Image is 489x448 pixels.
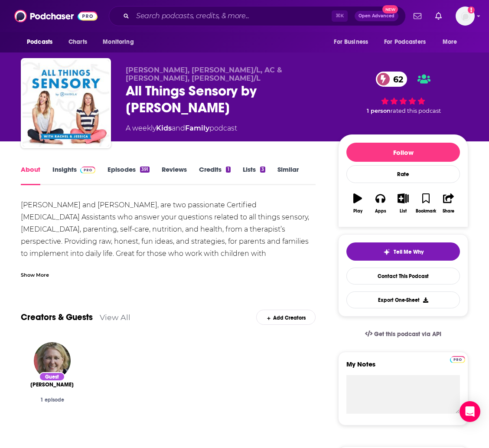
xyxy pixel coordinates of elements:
[400,209,407,214] div: List
[346,291,460,308] button: Export One-Sheet
[63,34,92,50] a: Charts
[332,10,348,22] span: ⌘ K
[30,381,74,388] span: [PERSON_NAME]
[243,165,265,185] a: Lists3
[126,66,282,82] span: [PERSON_NAME], [PERSON_NAME]/L, AC & [PERSON_NAME], [PERSON_NAME]/L
[34,342,71,379] img: Katherine Winter-Sellery
[437,188,460,219] button: Share
[367,108,391,114] span: 1 person
[443,36,457,48] span: More
[437,34,468,50] button: open menu
[410,9,425,23] a: Show notifications dropdown
[68,36,87,48] span: Charts
[21,312,93,323] a: Creators & Guests
[392,188,414,219] button: List
[432,9,445,23] a: Show notifications dropdown
[456,7,475,26] img: User Profile
[443,209,454,214] div: Share
[108,165,150,185] a: Episodes391
[416,209,436,214] div: Bookmark
[375,209,386,214] div: Apps
[80,167,95,173] img: Podchaser Pro
[460,401,480,422] div: Open Intercom Messenger
[376,72,407,87] a: 62
[456,7,475,26] button: Show profile menu
[456,7,475,26] span: Logged in as sarahhallprinc
[260,167,265,173] div: 3
[378,34,438,50] button: open menu
[384,36,426,48] span: For Podcasters
[334,36,368,48] span: For Business
[346,242,460,261] button: tell me why sparkleTell Me Why
[126,123,237,134] div: A weekly podcast
[156,124,172,132] a: Kids
[103,36,134,48] span: Monitoring
[28,397,76,403] div: 1 episode
[109,6,406,26] div: Search podcasts, credits, & more...
[346,143,460,162] button: Follow
[382,5,398,13] span: New
[21,34,64,50] button: open menu
[27,36,52,48] span: Podcasts
[140,167,150,173] div: 391
[346,268,460,284] a: Contact This Podcast
[338,66,468,120] div: 62 1 personrated this podcast
[358,324,448,345] a: Get this podcast via API
[383,249,390,255] img: tell me why sparkle
[23,60,109,147] img: All Things Sensory by Harkla
[450,356,465,363] img: Podchaser Pro
[450,355,465,363] a: Pro website
[353,209,362,214] div: Play
[97,34,145,50] button: open menu
[394,249,424,255] span: Tell Me Why
[391,108,441,114] span: rated this podcast
[39,372,65,381] div: Guest
[385,72,407,87] span: 62
[226,167,230,173] div: 1
[52,165,95,185] a: InsightsPodchaser Pro
[14,8,98,24] img: Podchaser - Follow, Share and Rate Podcasts
[199,165,230,185] a: Credits1
[21,199,316,296] div: [PERSON_NAME] and [PERSON_NAME], are two passionate Certified [MEDICAL_DATA] Assistants who answe...
[133,9,332,23] input: Search podcasts, credits, & more...
[346,165,460,183] div: Rate
[346,188,369,219] button: Play
[172,124,185,132] span: and
[468,7,475,13] svg: Add a profile image
[185,124,209,132] a: Family
[256,310,316,325] div: Add Creators
[277,165,299,185] a: Similar
[100,313,130,322] a: View All
[355,11,398,21] button: Open AdvancedNew
[359,14,394,18] span: Open Advanced
[346,360,460,375] label: My Notes
[30,381,74,388] a: Katherine Winter-Sellery
[328,34,379,50] button: open menu
[374,330,441,338] span: Get this podcast via API
[162,165,187,185] a: Reviews
[21,165,40,185] a: About
[414,188,437,219] button: Bookmark
[369,188,391,219] button: Apps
